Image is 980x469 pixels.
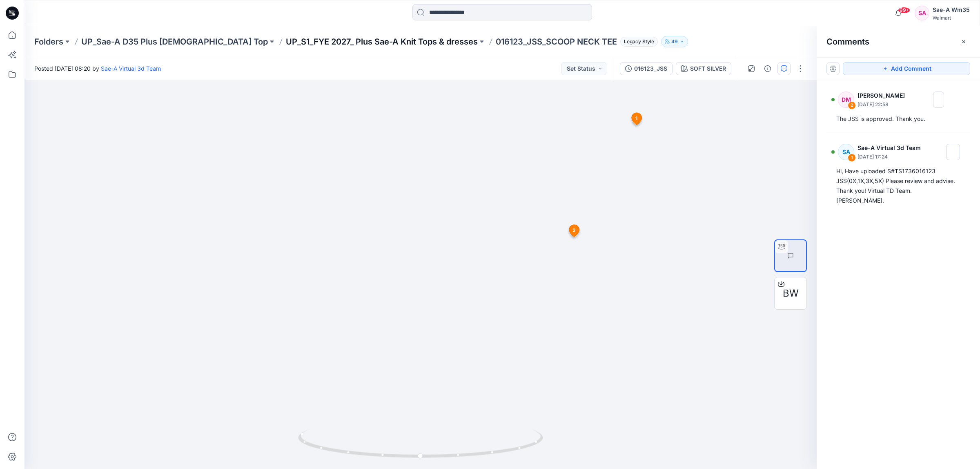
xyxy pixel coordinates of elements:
[838,92,854,108] div: DM
[81,36,268,47] a: UP_Sae-A D35 Plus [DEMOGRAPHIC_DATA] Top
[690,64,726,73] div: SOFT SILVER
[671,37,678,46] p: 49
[843,62,970,75] button: Add Comment
[620,37,658,47] span: Legacy Style
[286,36,478,47] a: UP_S1_FYE 2027_ Plus Sae-A Knit Tops & dresses
[101,65,161,72] a: Sae-A Virtual 3d Team
[634,64,667,73] div: 016123_JSS
[838,144,854,160] div: SA
[620,62,673,75] button: 016123_JSS
[857,100,910,109] p: [DATE] 22:58
[496,36,617,47] p: 016123_JSS_SCOOP NECK TEE
[836,114,960,124] div: The JSS is approved. Thank you.
[761,62,774,75] button: Details
[915,6,929,20] div: SA
[857,153,923,161] p: [DATE] 17:24
[933,15,970,21] div: Walmart
[857,143,923,153] p: Sae-A Virtual 3d Team
[836,166,960,205] div: Hi, Have uploaded S#TS1736016123 JSS(0X,1X,3X,5X) Please review and advise. Thank you! Virtual TD...
[848,101,856,109] div: 2
[34,64,161,73] span: Posted [DATE] 08:20 by
[826,37,869,47] h2: Comments
[783,286,799,301] span: BW
[898,7,910,13] span: 99+
[617,36,658,47] button: Legacy Style
[857,91,910,100] p: [PERSON_NAME]
[34,36,63,47] a: Folders
[661,36,688,47] button: 49
[848,154,856,162] div: 1
[933,5,970,15] div: Sae-A Wm35
[676,62,731,75] button: SOFT SILVER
